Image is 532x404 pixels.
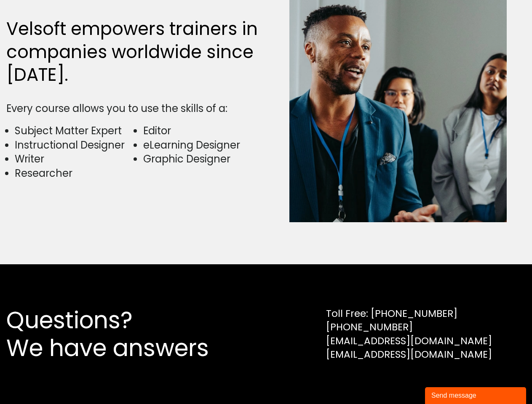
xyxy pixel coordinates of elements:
[143,152,262,166] li: Graphic Designer
[425,385,528,404] iframe: chat widget
[143,138,262,152] li: eLearning Designer
[6,18,262,87] h2: Velsoft empowers trainers in companies worldwide since [DATE].
[143,124,262,138] li: Editor
[15,152,133,166] li: Writer
[15,138,133,152] li: Instructional Designer
[6,101,262,116] div: Every course allows you to use the skills of a:
[15,166,133,181] li: Researcher
[15,124,133,138] li: Subject Matter Expert
[326,307,492,361] div: Toll Free: [PHONE_NUMBER] [PHONE_NUMBER] [EMAIL_ADDRESS][DOMAIN_NAME] [EMAIL_ADDRESS][DOMAIN_NAME]
[6,306,239,362] h2: Questions? We have answers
